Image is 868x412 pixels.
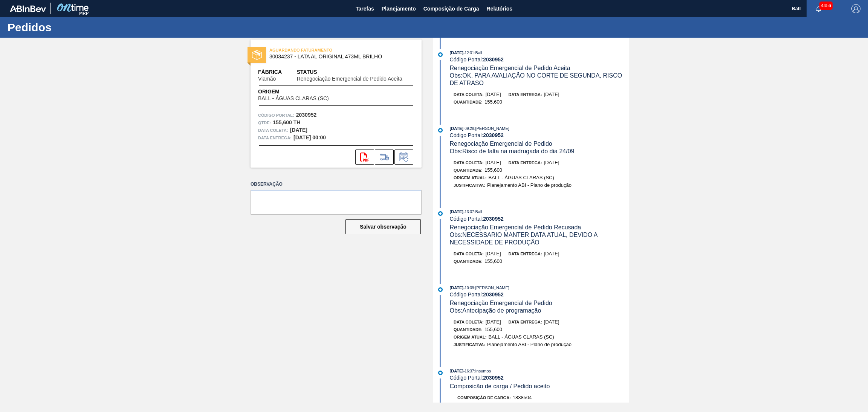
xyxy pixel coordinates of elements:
[484,258,502,264] span: 155,600
[297,76,402,82] span: Renegociação Emergencial de Pedido Aceita
[450,209,463,214] span: [DATE]
[454,183,485,188] span: Justificativa:
[8,23,141,32] h1: Pedidos
[450,224,581,230] span: Renegociação Emergencial de Pedido Recusada
[10,5,46,12] img: TNhmsLtSVTkK8tSr43FrP2fwEKptu5GPRR3wAAAABJRU5ErkJggg==
[474,126,509,131] span: : [PERSON_NAME]
[454,335,486,339] span: Origem Atual:
[487,342,572,347] span: Planejamento ABI - Plano de produção
[513,395,532,400] span: 1838504
[486,92,501,97] span: [DATE]
[450,126,463,131] span: [DATE]
[450,383,550,389] span: Composicão de carga / Pedido aceito
[450,307,541,314] span: Obs: Antecipação de programação
[544,319,559,325] span: [DATE]
[450,369,463,373] span: [DATE]
[483,291,504,298] strong: 2030952
[258,119,271,127] span: Qtde :
[483,375,504,381] strong: 2030952
[269,46,375,54] span: AGUARDANDO FATURAMENTO
[296,112,317,118] strong: 2030952
[819,2,833,10] span: 4456
[488,175,554,180] span: BALL - ÁGUAS CLARAS (SC)
[454,168,483,172] span: Quantidade :
[851,4,860,13] img: Logout
[488,334,554,340] span: BALL - ÁGUAS CLARAS (SC)
[474,50,482,55] span: : Ball
[450,72,624,86] span: Obs: OK, PARA AVALIAÇÃO NO CORTE DE SEGUNDA, RISCO DE ATRASO
[486,251,501,256] span: [DATE]
[544,251,559,256] span: [DATE]
[450,50,463,55] span: [DATE]
[258,88,350,96] span: Origem
[463,286,474,290] span: - 10:39
[457,395,511,400] span: Composição de Carga :
[483,56,504,63] strong: 2030952
[423,4,479,13] span: Composição de Carga
[450,132,629,138] div: Código Portal:
[484,327,502,332] span: 155,600
[450,291,629,298] div: Código Portal:
[450,232,599,246] span: Obs: NECESSARIO MANTER DATA ATUAL, DEVIDO A NECESSIDADE DE PRODUÇÃO
[450,56,629,63] div: Código Portal:
[483,132,504,138] strong: 2030952
[486,160,501,165] span: [DATE]
[450,216,629,222] div: Código Portal:
[454,320,484,324] span: Data coleta:
[463,369,474,373] span: - 16:37
[450,285,463,290] span: [DATE]
[438,287,443,292] img: atual
[509,92,542,97] span: Data entrega:
[252,50,262,60] img: status
[290,127,307,133] strong: [DATE]
[484,167,502,173] span: 155,600
[477,402,496,408] span: 2030952
[509,320,542,324] span: Data entrega:
[463,127,474,131] span: - 09:28
[484,99,502,105] span: 155,600
[454,160,484,165] span: Data coleta:
[293,134,326,140] strong: [DATE] 00:00
[356,4,374,13] span: Tarefas
[474,369,491,373] span: : Insumos
[345,219,421,234] button: Salvar observação
[258,134,292,142] span: Data entrega:
[483,216,504,222] strong: 2030952
[269,54,406,60] span: 30034237 - LATA AL ORIGINAL 473ML BRILHO
[450,148,575,154] span: Obs: Risco de falta na madrugada do dia 24/09
[450,140,552,147] span: Renegociação Emergencial de Pedido
[454,342,485,347] span: Justificativa:
[487,4,512,13] span: Relatórios
[509,252,542,256] span: Data entrega:
[509,160,542,165] span: Data entrega:
[258,76,276,82] span: Viamão
[454,259,483,264] span: Quantidade :
[463,51,474,55] span: - 12:31
[486,319,501,325] span: [DATE]
[450,65,570,71] span: Renegociação Emergencial de Pedido Aceita
[807,3,831,14] button: Notificações
[438,371,443,375] img: atual
[438,128,443,133] img: atual
[487,182,572,188] span: Planejamento ABI - Plano de produção
[463,210,474,214] span: - 13:37
[454,327,483,332] span: Quantidade :
[258,68,297,76] span: Fábrica
[450,300,552,306] span: Renegociação Emergencial de Pedido
[297,68,414,76] span: Status
[355,150,374,165] div: Abrir arquivo PDF
[454,92,484,97] span: Data coleta:
[375,150,394,165] div: Ir para Composição de Carga
[273,119,300,125] strong: 155,600 TH
[474,209,482,214] span: : Ball
[450,375,629,381] div: Código Portal:
[258,127,288,134] span: Data coleta:
[251,179,422,190] label: Observação
[258,96,329,101] span: BALL - ÁGUAS CLARAS (SC)
[438,211,443,216] img: atual
[438,52,443,57] img: atual
[454,100,483,104] span: Quantidade :
[454,175,486,180] span: Origem Atual:
[394,150,413,165] div: Informar alteração no pedido
[454,252,484,256] span: Data coleta:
